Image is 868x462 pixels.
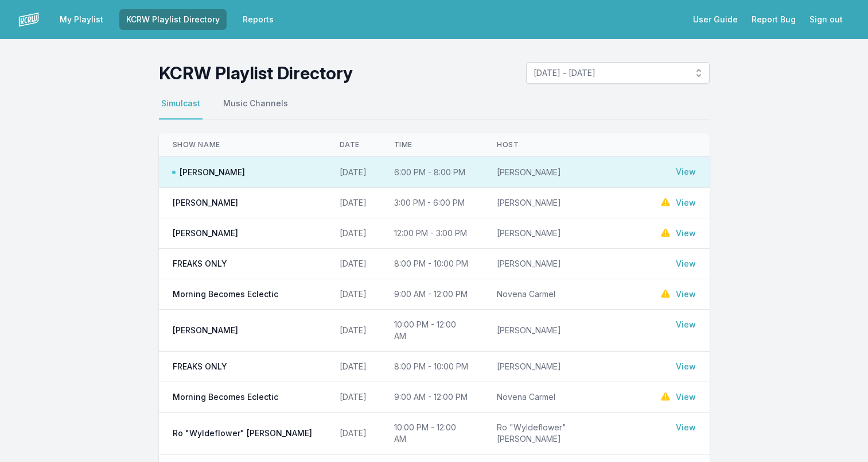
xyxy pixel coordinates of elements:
[326,413,380,455] td: [DATE]
[676,228,696,239] a: View
[380,279,484,310] td: 9:00 AM - 12:00 PM
[483,218,645,249] td: [PERSON_NAME]
[676,288,696,300] a: View
[326,249,380,279] td: [DATE]
[53,9,110,30] a: My Playlist
[159,98,203,120] button: Simulcast
[173,197,238,209] span: [PERSON_NAME]
[483,352,645,382] td: [PERSON_NAME]
[803,9,850,30] button: Sign out
[380,310,484,352] td: 10:00 PM - 12:00 AM
[483,188,645,218] td: [PERSON_NAME]
[676,391,696,403] a: View
[676,258,696,269] a: View
[380,249,484,279] td: 8:00 PM - 10:00 PM
[18,9,39,30] img: logo-white-87cec1fa9cbef997252546196dc51331.png
[483,249,645,279] td: [PERSON_NAME]
[676,361,696,372] a: View
[483,279,645,310] td: Novena Carmel
[119,9,227,30] a: KCRW Playlist Directory
[380,188,484,218] td: 3:00 PM - 6:00 PM
[173,325,238,336] span: [PERSON_NAME]
[483,133,645,157] th: Host
[173,167,245,178] span: [PERSON_NAME]
[173,361,227,372] span: FREAKS ONLY
[159,133,326,157] th: Show Name
[173,288,278,300] span: Morning Becomes Eclectic
[676,319,696,330] a: View
[483,382,645,413] td: Novena Carmel
[380,352,484,382] td: 8:00 PM - 10:00 PM
[483,310,645,352] td: [PERSON_NAME]
[326,188,380,218] td: [DATE]
[326,310,380,352] td: [DATE]
[173,428,312,439] span: Ro "Wyldeflower" [PERSON_NAME]
[221,98,290,120] button: Music Channels
[326,133,380,157] th: Date
[326,157,380,188] td: [DATE]
[686,9,745,30] a: User Guide
[380,413,484,455] td: 10:00 PM - 12:00 AM
[526,62,710,84] button: [DATE] - [DATE]
[380,382,484,413] td: 9:00 AM - 12:00 PM
[173,258,227,269] span: FREAKS ONLY
[676,166,696,178] a: View
[745,9,803,30] a: Report Bug
[380,157,484,188] td: 6:00 PM - 8:00 PM
[534,67,686,79] span: [DATE] - [DATE]
[173,228,238,239] span: [PERSON_NAME]
[236,9,281,30] a: Reports
[159,63,353,83] h1: KCRW Playlist Directory
[326,382,380,413] td: [DATE]
[380,218,484,249] td: 12:00 PM - 3:00 PM
[483,413,645,455] td: Ro "Wyldeflower" [PERSON_NAME]
[326,352,380,382] td: [DATE]
[173,391,278,403] span: Morning Becomes Eclectic
[326,218,380,249] td: [DATE]
[380,133,484,157] th: Time
[326,279,380,310] td: [DATE]
[483,157,645,188] td: [PERSON_NAME]
[676,422,696,433] a: View
[676,197,696,209] a: View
